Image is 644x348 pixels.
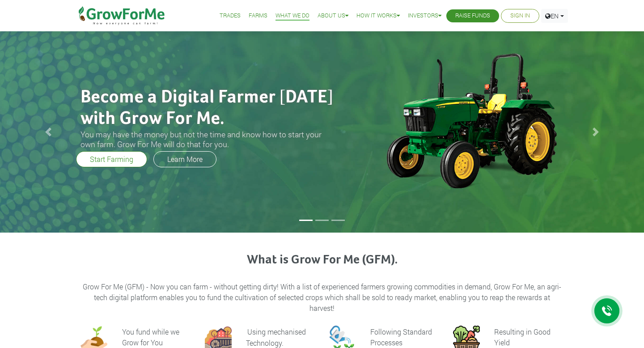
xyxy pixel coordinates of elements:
h6: You fund while we Grow for You [122,327,179,347]
a: EN [541,9,568,23]
a: What We Do [275,11,309,21]
p: Grow For Me (GFM) - Now you can farm - without getting dirty! With a list of experienced farmers ... [82,281,562,314]
a: How it Works [356,11,400,21]
a: Trades [220,11,241,21]
a: Sign In [510,11,530,21]
p: Using mechanised Technology. [246,327,306,348]
a: Farms [249,11,267,21]
a: Raise Funds [455,11,490,21]
a: Start Farming [76,151,147,167]
h6: Following Standard Processes [370,327,432,347]
a: Learn More [153,151,216,167]
img: growforme image [371,49,570,192]
h2: Become a Digital Farmer [DATE] with Grow For Me. [80,87,335,130]
h3: You may have the money but not the time and know how to start your own farm. Grow For Me will do ... [80,130,335,149]
h6: Resulting in Good Yield [494,327,551,347]
a: Investors [408,11,441,21]
a: About Us [318,11,348,21]
h3: What is Grow For Me (GFM). [82,253,562,268]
